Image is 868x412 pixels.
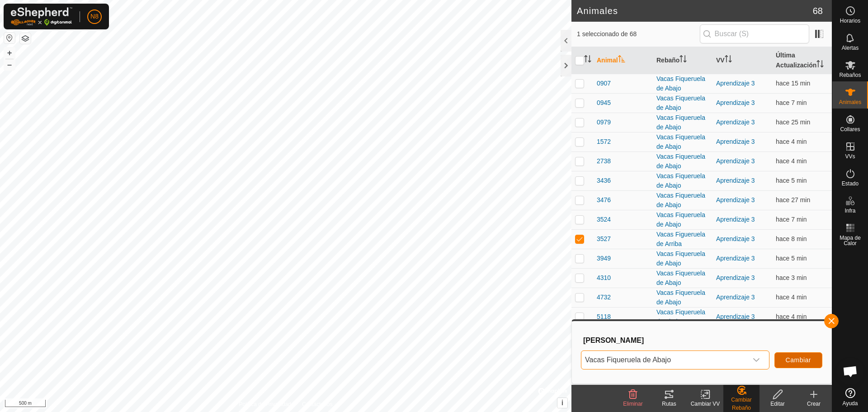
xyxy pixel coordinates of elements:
span: 4732 [597,293,611,302]
div: Vacas Fiqueruela de Abajo [656,94,709,113]
span: Estado [842,181,859,186]
a: Aprendizaje 3 [716,138,755,145]
a: Aprendizaje 3 [716,196,755,204]
a: Aprendizaje 3 [716,216,755,223]
span: 0907 [597,79,611,88]
a: Aprendizaje 3 [716,274,755,281]
span: 0945 [597,98,611,108]
a: Aprendizaje 3 [716,80,755,87]
span: Eliminar [623,401,642,407]
button: Capas del Mapa [20,33,31,44]
span: i [561,399,563,407]
a: Aprendizaje 3 [716,313,755,320]
div: Vacas Fiqueruela de Abajo [656,113,709,132]
a: Aprendizaje 3 [716,177,755,184]
span: 1 seleccionado de 68 [577,29,700,39]
div: Vacas Fiqueruela de Abajo [656,152,709,171]
span: Collares [840,127,860,132]
span: 4310 [597,273,611,283]
div: Rutas [651,400,687,408]
p-sorticon: Activar para ordenar [584,57,591,64]
span: 1572 [597,137,611,147]
span: Animales [839,99,861,105]
span: 68 [813,4,823,18]
button: Cambiar [774,352,822,368]
a: Aprendizaje 3 [716,255,755,262]
span: 12 oct 2025, 9:24 [776,313,807,320]
span: 0979 [597,118,611,127]
div: Vacas Fiqueruela de Abajo [656,288,709,307]
span: VVs [845,154,855,159]
img: Logo Gallagher [11,7,72,26]
a: Aprendizaje 3 [716,118,755,126]
span: N8 [90,12,99,21]
h3: [PERSON_NAME] [583,336,822,345]
a: Aprendizaje 3 [716,235,755,242]
div: Vacas Fiqueruela de Abajo [656,308,709,327]
span: 12 oct 2025, 9:25 [776,274,807,281]
div: Editar [759,400,796,408]
div: Vacas Fiqueruela de Abajo [656,133,709,152]
span: 3436 [597,176,611,185]
div: Vacas Fiqueruela de Abajo [656,171,709,190]
span: Vacas Fiqueruela de Abajo [581,351,747,369]
div: Vacas Fiqueruela de Abajo [656,249,709,268]
button: + [4,47,15,58]
span: 5118 [597,312,611,322]
th: Animal [593,47,653,74]
div: Vacas Fiqueruela de Abajo [656,191,709,210]
p-sorticon: Activar para ordenar [816,62,824,69]
button: Restablecer Mapa [4,33,15,43]
p-sorticon: Activar para ordenar [679,57,687,64]
span: Infra [844,208,855,213]
th: Rebaño [653,47,712,74]
span: 3476 [597,195,611,205]
span: 3949 [597,254,611,263]
th: VV [712,47,772,74]
input: Buscar (S) [700,24,809,43]
button: – [4,59,15,70]
span: Rebaños [839,72,861,78]
span: Horarios [840,18,860,24]
a: Política de Privacidad [239,400,291,408]
div: Vacas Fiqueruela de Abajo [656,74,709,93]
span: 12 oct 2025, 9:02 [776,196,810,204]
a: Ayuda [832,384,868,410]
div: dropdown trigger [747,351,765,369]
div: Chat abierto [837,358,864,385]
h2: Animales [577,5,813,16]
span: 12 oct 2025, 9:24 [776,138,807,145]
p-sorticon: Activar para ordenar [725,57,732,64]
span: 12 oct 2025, 9:22 [776,216,807,223]
a: Contáctenos [302,400,332,408]
span: 12 oct 2025, 9:22 [776,99,807,106]
a: Aprendizaje 3 [716,99,755,106]
button: i [557,398,567,408]
span: 12 oct 2025, 9:23 [776,177,807,184]
span: 12 oct 2025, 9:23 [776,255,807,262]
p-sorticon: Activar para ordenar [618,57,625,64]
span: Ayuda [843,401,858,406]
div: Crear [796,400,832,408]
div: Vacas Fiqueruela de Abajo [656,269,709,288]
div: Cambiar Rebaño [723,396,759,412]
span: Alertas [842,45,859,51]
th: Última Actualización [772,47,832,74]
span: Mapa de Calor [835,235,866,246]
div: Vacas Fiqueruela de Abajo [656,210,709,229]
div: Vacas Figueruela de Arriba [656,230,709,249]
span: 12 oct 2025, 9:24 [776,157,807,165]
span: Cambiar [786,356,811,364]
span: 3524 [597,215,611,224]
span: 12 oct 2025, 9:24 [776,294,807,301]
span: 12 oct 2025, 9:13 [776,80,810,87]
span: 12 oct 2025, 9:21 [776,235,807,242]
a: Aprendizaje 3 [716,294,755,301]
span: 12 oct 2025, 9:04 [776,118,810,126]
a: Aprendizaje 3 [716,157,755,165]
span: 2738 [597,156,611,166]
span: 3527 [597,234,611,244]
div: Cambiar VV [687,400,723,408]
